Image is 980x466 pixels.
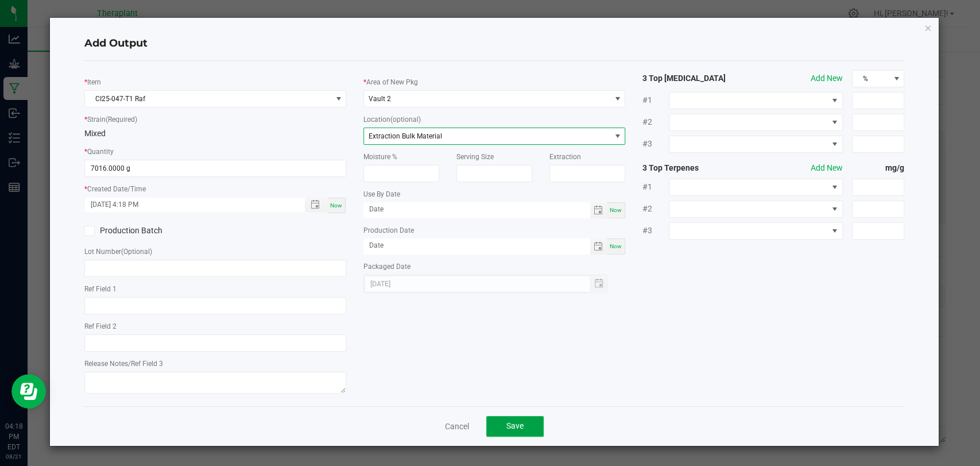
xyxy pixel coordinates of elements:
span: Vault 2 [369,95,391,103]
span: #2 [642,203,669,215]
label: Use By Date [363,189,400,199]
span: #3 [642,225,669,237]
label: Location [363,114,421,125]
input: Created Datetime [85,198,293,212]
iframe: Resource center [11,374,46,409]
a: Cancel [445,421,469,432]
strong: 3 Top [MEDICAL_DATA] [642,72,747,84]
label: Production Batch [84,225,207,237]
button: Save [486,416,544,437]
label: Extraction [549,152,581,162]
span: (Required) [106,115,137,124]
label: Area of New Pkg [366,77,418,87]
span: Toggle calendar [590,202,607,218]
label: Packaged Date [363,261,410,272]
span: Mixed [84,129,106,138]
label: Item [87,77,101,87]
label: Serving Size [456,152,494,162]
strong: mg/g [852,162,904,174]
label: Ref Field 1 [84,284,117,294]
input: Date [363,202,590,217]
label: Production Date [363,225,414,236]
label: Created Date/Time [87,184,146,194]
span: CI25-047-T1 Raf [85,91,331,107]
span: Now [610,243,622,249]
label: Strain [87,114,137,125]
label: Lot Number [84,247,152,257]
span: #2 [642,116,669,128]
button: Add New [811,162,843,174]
span: #1 [642,94,669,106]
strong: 3 Top Terpenes [642,162,747,174]
span: % [853,71,889,87]
span: #1 [642,181,669,193]
label: Quantity [87,147,114,157]
span: Toggle popup [305,198,327,212]
span: Save [506,421,524,430]
label: Moisture % [363,152,397,162]
span: (Optional) [121,248,152,256]
input: Date [363,238,590,253]
span: Extraction Bulk Material [369,132,442,140]
label: Release Notes/Ref Field 3 [84,359,163,369]
span: (optional) [390,115,421,124]
span: Now [330,202,342,209]
span: Now [610,207,622,213]
label: Ref Field 2 [84,321,117,332]
h4: Add Output [84,36,904,51]
span: Toggle calendar [590,238,607,255]
button: Add New [811,72,843,84]
span: #3 [642,138,669,150]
